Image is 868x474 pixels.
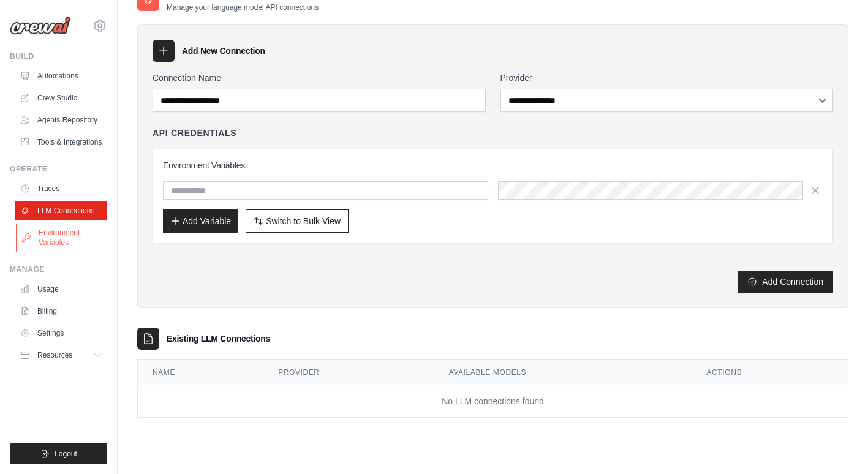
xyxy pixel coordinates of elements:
th: Actions [692,360,848,385]
button: Add Connection [738,271,833,293]
div: Operate [10,164,107,174]
button: Switch to Bulk View [246,209,349,233]
a: LLM Connections [15,201,107,220]
a: Usage [15,279,107,299]
a: Automations [15,66,107,86]
a: Billing [15,301,107,321]
h3: Add New Connection [182,45,265,57]
h4: API Credentials [153,127,236,139]
a: Settings [15,323,107,343]
label: Provider [500,72,834,84]
p: Manage your language model API connections [167,2,319,12]
a: Crew Studio [15,88,107,108]
h3: Existing LLM Connections [167,333,270,345]
button: Resources [15,345,107,365]
td: No LLM connections found [138,385,848,418]
span: Switch to Bulk View [266,215,341,227]
a: Traces [15,179,107,198]
img: Logo [10,17,71,35]
th: Available Models [434,360,692,385]
div: Build [10,51,107,61]
span: Logout [55,449,77,459]
a: Agents Repository [15,110,107,130]
span: Resources [37,350,72,360]
th: Provider [263,360,434,385]
button: Logout [10,443,107,464]
h3: Environment Variables [163,159,823,171]
label: Connection Name [153,72,486,84]
div: Manage [10,265,107,274]
a: Tools & Integrations [15,132,107,152]
th: Name [138,360,263,385]
button: Add Variable [163,209,238,233]
a: Environment Variables [16,223,108,252]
